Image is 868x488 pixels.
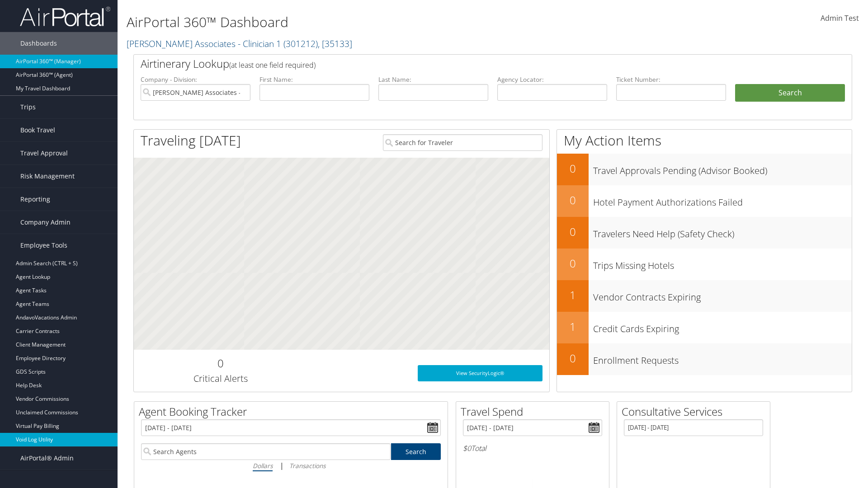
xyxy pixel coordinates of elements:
[616,75,726,84] label: Ticket Number:
[593,286,852,304] h3: Vendor Contracts Expiring
[557,217,852,249] a: 0Travelers Need Help (Safety Check)
[418,365,542,381] a: View SecurityLogic®
[141,356,300,371] h2: 0
[391,443,441,460] a: Search
[20,211,71,234] span: Company Admin
[253,461,273,470] i: Dollars
[557,249,852,280] a: 0Trips Missing Hotels
[20,142,68,164] span: Travel Approval
[557,256,589,271] h2: 0
[20,119,55,141] span: Book Travel
[139,404,448,419] h2: Agent Booking Tracker
[259,75,369,84] label: First Name:
[497,75,607,84] label: Agency Locator:
[557,280,852,312] a: 1Vendor Contracts Expiring
[821,13,859,23] span: Admin Test
[463,443,602,453] h6: Total
[127,38,352,50] a: [PERSON_NAME] Associates - Clinician 1
[141,131,241,150] h1: Traveling [DATE]
[141,75,250,84] label: Company - Division:
[20,188,50,211] span: Reporting
[557,287,589,303] h2: 1
[289,461,325,470] i: Transactions
[593,160,852,177] h3: Travel Approvals Pending (Advisor Booked)
[141,56,785,71] h2: Airtinerary Lookup
[593,318,852,335] h3: Credit Cards Expiring
[20,234,67,257] span: Employee Tools
[463,443,471,453] span: $0
[229,60,316,70] span: (at least one field required)
[141,372,300,385] h3: Critical Alerts
[383,134,542,151] input: Search for Traveler
[461,404,609,419] h2: Travel Spend
[593,350,852,367] h3: Enrollment Requests
[557,319,589,334] h2: 1
[557,351,589,366] h2: 0
[593,223,852,240] h3: Travelers Need Help (Safety Check)
[821,5,859,33] a: Admin Test
[735,84,845,102] button: Search
[20,165,75,188] span: Risk Management
[378,75,488,84] label: Last Name:
[557,224,589,239] h2: 0
[20,6,110,27] img: airportal-logo.png
[127,13,615,32] h1: AirPortal 360™ Dashboard
[622,404,770,419] h2: Consultative Services
[557,154,852,185] a: 0Travel Approvals Pending (Advisor Booked)
[557,312,852,343] a: 1Credit Cards Expiring
[557,161,589,176] h2: 0
[20,32,57,55] span: Dashboards
[283,38,318,50] span: ( 301212 )
[141,460,441,471] div: |
[20,447,74,469] span: AirPortal® Admin
[557,192,589,208] h2: 0
[557,185,852,217] a: 0Hotel Payment Authorizations Failed
[141,443,391,460] input: Search Agents
[557,343,852,375] a: 0Enrollment Requests
[593,192,852,209] h3: Hotel Payment Authorizations Failed
[557,131,852,150] h1: My Action Items
[318,38,352,50] span: , [ 35133 ]
[20,96,36,118] span: Trips
[593,255,852,272] h3: Trips Missing Hotels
